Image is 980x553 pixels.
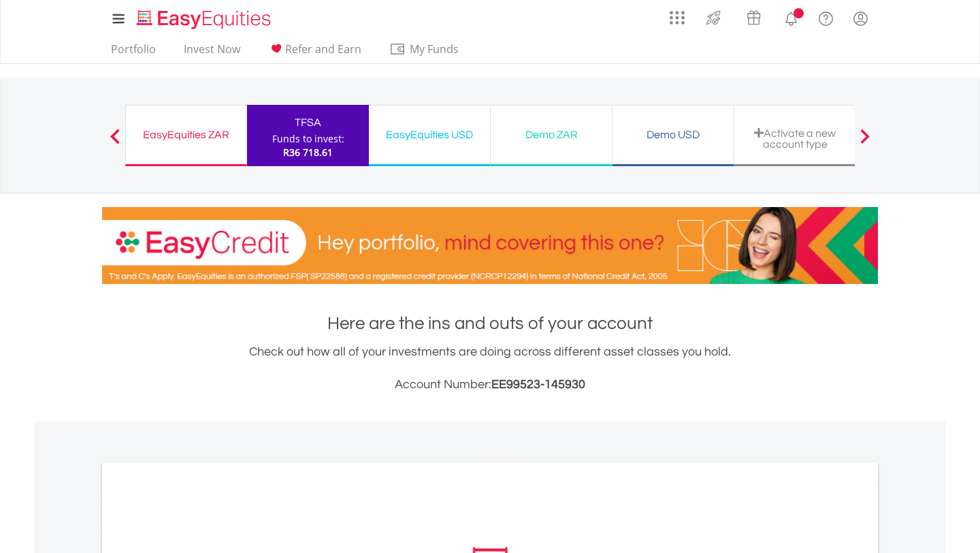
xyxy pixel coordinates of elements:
a: Home page [131,3,276,31]
div: Demo USD [621,125,725,144]
img: thrive-v2.svg [702,7,725,29]
a: Notifications [774,3,808,31]
div: Activate a new account type [742,127,847,150]
a: Invest Now [178,42,246,63]
a: Portfolio [105,42,161,63]
div: Check out how all of your investments are doing across different asset classes you hold. [102,343,878,394]
img: EasyCredit Promotion Banner [102,207,878,284]
span: EE99523-145930 [491,378,585,391]
h3: Account Number: [102,375,878,394]
span: R36 718.61 [283,146,333,159]
div: TFSA [255,113,361,132]
a: FAQ's and Support [808,3,843,31]
a: Refer and Earn [263,42,367,63]
div: EasyEquities USD [377,125,482,144]
h1: Here are the ins and outs of your account [102,311,878,336]
a: My Profile [843,3,878,33]
span: Refer and Earn [285,42,361,57]
div: Demo ZAR [499,125,604,144]
a: AppsGrid [661,3,693,25]
img: grid-menu-icon.svg [670,10,685,25]
div: EasyEquities ZAR [134,125,238,144]
a: Vouchers [734,3,774,29]
img: vouchers-v2.svg [742,7,765,29]
img: EasyEquities_Logo.png [134,8,276,31]
div: Funds to invest: [272,132,344,146]
span: My Funds [389,40,478,58]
